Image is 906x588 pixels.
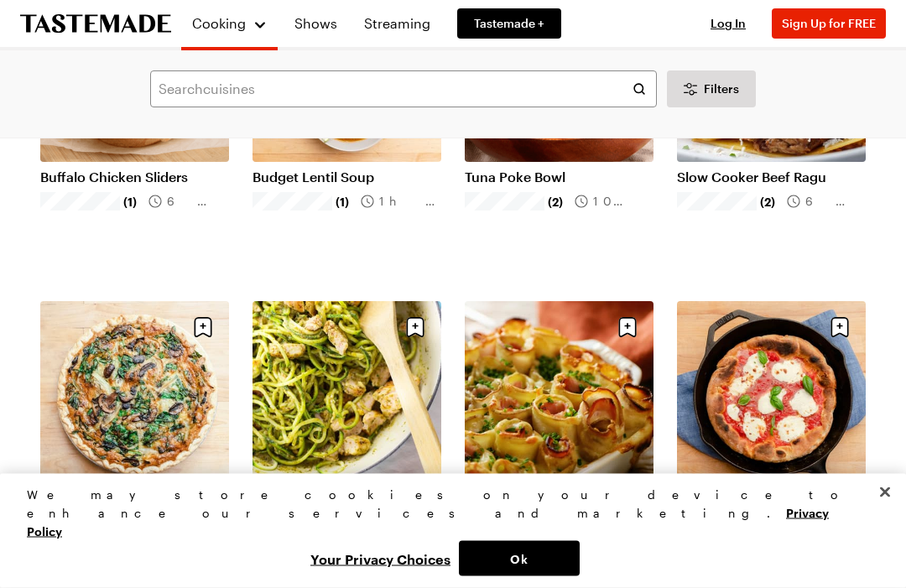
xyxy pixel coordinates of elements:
a: Buffalo Chicken Sliders [40,169,229,186]
span: Cooking [192,15,246,31]
button: Save recipe [187,312,219,344]
span: Log In [711,16,746,30]
span: Tastemade + [474,15,544,32]
button: Your Privacy Choices [302,541,459,576]
div: We may store cookies on your device to enhance our services and marketing. [27,486,865,541]
a: Tuna Poke Bowl [465,169,653,186]
button: Cooking [191,7,268,40]
button: Save recipe [824,312,856,344]
button: Desktop filters [667,70,756,107]
button: Close [867,474,903,511]
button: Log In [695,15,762,32]
div: Privacy [27,486,865,576]
button: Sign Up for FREE [772,8,886,39]
button: Ok [459,541,580,576]
button: Save recipe [612,312,643,344]
a: Slow Cooker Beef Ragu [677,169,866,186]
span: Sign Up for FREE [782,16,876,30]
button: Save recipe [399,312,431,344]
span: Filters [704,81,739,97]
a: Budget Lentil Soup [253,169,441,186]
a: Tastemade + [457,8,561,39]
a: To Tastemade Home Page [20,14,171,34]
